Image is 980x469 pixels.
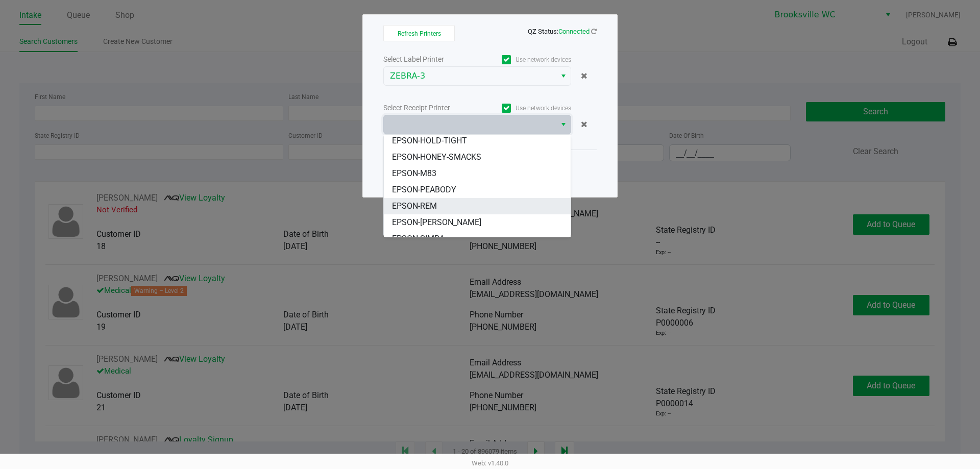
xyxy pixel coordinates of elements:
span: Refresh Printers [398,30,441,37]
span: QZ Status: [528,28,597,35]
div: Select Receipt Printer [383,103,477,113]
span: Web: v1.40.0 [472,459,508,467]
span: EPSON-HOLD-TIGHT [392,135,467,147]
span: EPSON-[PERSON_NAME] [392,216,481,229]
span: EPSON-PEABODY [392,184,456,196]
label: Use network devices [477,104,571,113]
span: EPSON-SIMBA [392,233,445,245]
span: Connected [558,28,590,35]
div: Select Label Printer [383,54,477,65]
span: EPSON-REM [392,200,437,212]
span: ZEBRA-3 [390,70,550,82]
label: Use network devices [477,55,571,64]
span: EPSON-M83 [392,167,436,180]
button: Refresh Printers [383,25,455,41]
span: EPSON-HONEY-SMACKS [392,151,481,163]
button: Select [556,115,571,134]
button: Select [556,67,571,85]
